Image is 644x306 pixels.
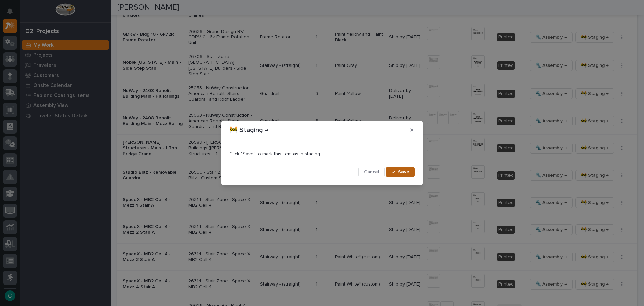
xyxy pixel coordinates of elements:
span: Save [398,169,409,175]
p: 🚧 Staging → [229,126,269,134]
p: Click "Save" to mark this item as in staging. [229,151,415,157]
button: Cancel [358,167,385,177]
span: Cancel [364,169,379,175]
button: Save [386,167,415,177]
